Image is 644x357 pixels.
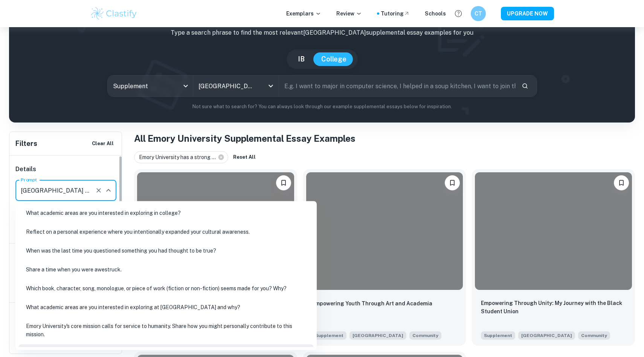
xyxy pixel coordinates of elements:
span: [GEOGRAPHIC_DATA] [518,331,575,340]
p: Empowering Through Unity: My Journey with the Black Student Union [481,299,626,316]
a: BookmarkBreaking Barriers: Advocating for the LGBTQ+ Community at Emory UniversitySupplement[GEOG... [134,169,297,346]
span: Community [412,332,438,339]
button: Bookmark [445,175,460,190]
span: Emory University has a strong ... [139,153,219,161]
a: BookmarkEmpowering Youth Through Art and AcademiaSupplement[GEOGRAPHIC_DATA]Emory University has ... [303,169,466,346]
span: Community [581,332,607,339]
button: Help and Feedback [452,7,465,20]
span: Supplement [312,331,346,340]
li: When was the last time you questioned something you had thought to be true? [18,242,314,259]
div: Emory University has a strong ... [134,151,228,163]
p: Exemplars [286,9,321,18]
img: Clastify logo [90,6,138,21]
h6: Filters [15,138,37,149]
a: Tutoring [381,9,410,18]
button: Search [519,80,531,92]
button: IB [290,52,312,66]
h6: CT [474,9,483,18]
h6: Details [15,165,116,174]
button: CT [471,6,486,21]
div: Supplement [108,75,193,97]
a: BookmarkEmpowering Through Unity: My Journey with the Black Student UnionSupplement[GEOGRAPHIC_DA... [472,169,635,346]
p: Empowering Youth Through Art and Academia [312,299,432,308]
p: Type a search phrase to find the most relevant [GEOGRAPHIC_DATA] supplemental essay examples for you [15,28,629,37]
h1: All Emory University Supplemental Essay Examples [134,132,635,145]
button: Bookmark [276,175,291,190]
li: What academic areas are you interested in exploring in college? [18,204,314,222]
span: [GEOGRAPHIC_DATA] [349,331,406,340]
button: Open [266,81,276,91]
li: What academic areas are you interested in exploring at [GEOGRAPHIC_DATA] and why? [18,299,314,316]
li: Share a time when you were awestruck. [18,261,314,278]
li: Which book, character, song, monologue, or piece of work (fiction or non-fiction) seems made for ... [18,280,314,297]
button: Reset All [231,152,258,163]
button: College [314,52,354,66]
li: Emory University's core mission calls for service to humanity. Share how you might personally con... [18,317,314,343]
p: Not sure what to search for? You can always look through our example supplemental essays below fo... [15,103,629,110]
input: E.g. I want to major in computer science, I helped in a soup kitchen, I want to join the debate t... [279,75,515,97]
button: Close [103,185,114,196]
li: Reflect on a personal experience where you intentionally expanded your cultural awareness. [18,223,314,241]
span: Supplement [481,331,515,340]
span: Emory University has a strong commitment to building community. Tell us about a community that yo... [578,331,610,340]
button: UPGRADE NOW [501,7,554,20]
span: Emory University has a strong commitment to building community. Tell us about a community that yo... [409,331,441,340]
a: Schools [425,9,446,18]
button: Clear All [90,138,116,149]
button: Clear [93,185,104,196]
p: Review [336,9,362,18]
button: Bookmark [614,175,629,190]
label: Prompt [21,176,37,183]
